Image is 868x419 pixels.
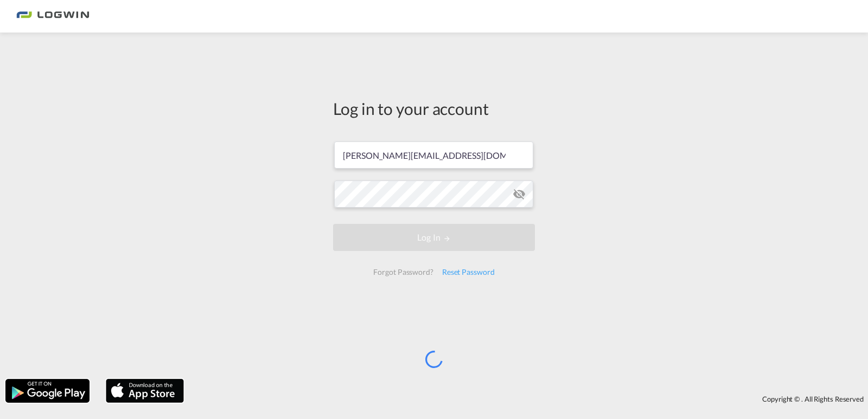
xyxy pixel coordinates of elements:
[334,141,533,169] input: Enter email/phone number
[105,378,185,404] img: apple.png
[189,390,868,408] div: Copyright © . All Rights Reserved
[369,262,437,282] div: Forgot Password?
[333,97,535,120] div: Log in to your account
[438,262,499,282] div: Reset Password
[513,188,526,201] md-icon: icon-eye-off
[16,4,90,29] img: bc73a0e0d8c111efacd525e4c8ad7d32.png
[4,378,91,404] img: google.png
[333,224,535,251] button: LOGIN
